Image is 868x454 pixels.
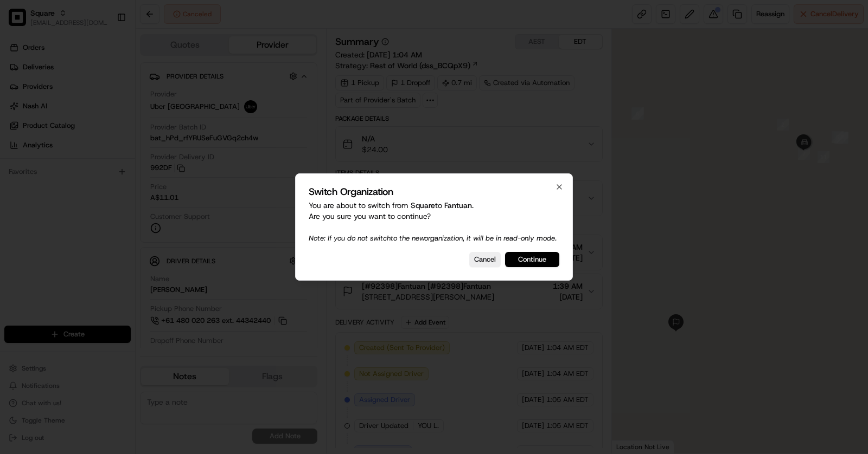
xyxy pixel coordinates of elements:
[309,200,559,243] p: You are about to switch from to . Are you sure you want to continue?
[309,234,557,243] span: Note: If you do not switch to the new organization, it will be in read-only mode.
[469,252,501,267] button: Cancel
[309,187,559,197] h2: Switch Organization
[411,200,435,210] span: Square
[505,252,559,267] button: Continue
[444,200,472,210] span: Fantuan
